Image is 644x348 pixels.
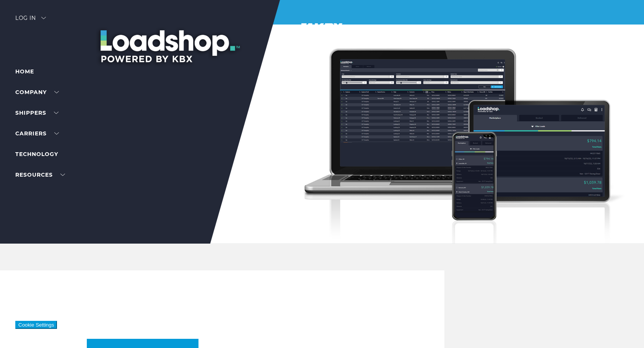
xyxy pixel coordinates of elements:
[15,151,58,158] a: Technology
[15,89,59,96] a: Company
[15,130,59,137] a: Carriers
[15,15,46,26] div: Log in
[15,68,34,75] a: Home
[293,15,351,49] img: kbx logo
[15,109,59,116] a: SHIPPERS
[15,321,57,329] button: Cookie Settings
[15,171,65,178] a: RESOURCES
[41,17,46,19] img: arrow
